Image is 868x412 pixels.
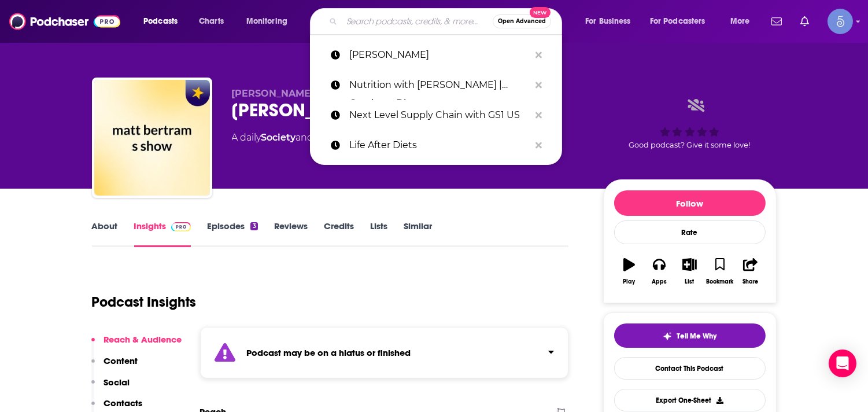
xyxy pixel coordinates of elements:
[674,251,704,292] button: List
[200,327,569,378] section: Click to expand status details
[706,278,733,285] div: Bookmark
[310,130,562,160] a: Life After Diets
[370,220,387,247] a: Lists
[191,12,231,31] a: Charts
[730,13,750,30] span: More
[9,10,120,32] img: Podchaser - Follow, Share and Rate Podcasts
[94,80,210,196] img: matt bertram's show
[296,132,314,143] span: and
[310,70,562,100] a: Nutrition with [PERSON_NAME] | Carnivore Diet
[614,357,766,380] a: Contact This Podcast
[104,398,143,409] p: Contacts
[614,251,644,292] button: Play
[493,14,551,28] button: Open AdvancedNew
[652,278,667,285] div: Apps
[104,377,130,388] p: Social
[171,222,191,231] img: Podchaser Pro
[796,12,814,31] a: Show notifications dropdown
[250,222,257,230] div: 3
[498,19,546,24] span: Open Advanced
[614,323,766,348] button: tell me why sparkleTell Me Why
[614,220,766,244] div: Rate
[530,7,551,18] span: New
[92,293,197,311] h1: Podcast Insights
[324,220,354,247] a: Credits
[603,88,777,160] div: Good podcast? Give it some love!
[104,334,182,345] p: Reach & Audience
[623,278,635,285] div: Play
[767,12,786,31] a: Show notifications dropdown
[104,355,138,366] p: Content
[650,13,706,30] span: For Podcasters
[143,13,178,30] span: Podcasts
[321,8,573,35] div: Search podcasts, credits, & more...
[134,220,191,247] a: InsightsPodchaser Pro
[349,130,530,160] p: Life After Diets
[685,278,695,285] div: List
[238,12,302,31] button: open menu
[735,251,765,292] button: Share
[585,13,631,30] span: For Business
[644,251,674,292] button: Apps
[342,12,493,31] input: Search podcasts, credits, & more...
[614,389,766,411] button: Export One-Sheet
[829,350,856,377] div: Open Intercom Messenger
[91,377,130,398] button: Social
[722,12,764,31] button: open menu
[207,220,257,247] a: Episodes3
[743,278,758,285] div: Share
[349,40,530,70] p: Matt Bertram
[349,70,530,100] p: Nutrition with Judy | Carnivore Diet
[705,251,735,292] button: Bookmark
[577,12,645,31] button: open menu
[404,220,432,247] a: Similar
[349,100,530,130] p: Next Level Supply Chain with GS1 US
[828,9,853,34] img: User Profile
[91,355,138,377] button: Content
[310,100,562,130] a: Next Level Supply Chain with GS1 US
[642,12,722,31] button: open menu
[92,220,118,247] a: About
[261,132,296,143] a: Society
[663,332,672,341] img: tell me why sparkle
[199,13,224,30] span: Charts
[135,12,193,31] button: open menu
[246,13,287,30] span: Monitoring
[310,40,562,70] a: [PERSON_NAME]
[274,220,308,247] a: Reviews
[677,332,716,341] span: Tell Me Why
[629,141,751,149] span: Good podcast? Give it some love!
[247,347,411,358] strong: Podcast may be on a hiatus or finished
[828,9,853,34] button: Show profile menu
[91,334,182,355] button: Reach & Audience
[232,88,315,99] span: [PERSON_NAME]
[614,190,766,216] button: Follow
[828,9,853,34] span: Logged in as Spiral5-G1
[232,131,387,145] div: A daily podcast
